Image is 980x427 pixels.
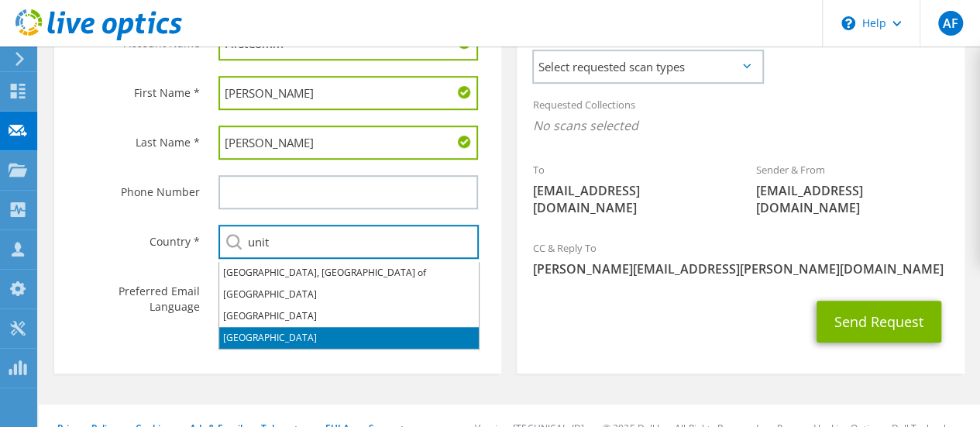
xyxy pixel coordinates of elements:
label: Country * [70,225,199,250]
li: [GEOGRAPHIC_DATA] [219,305,479,327]
label: Preferred Email Language [70,274,199,315]
div: Requested Collections [517,88,964,146]
span: [PERSON_NAME][EMAIL_ADDRESS][PERSON_NAME][DOMAIN_NAME] [532,260,948,277]
span: [EMAIL_ADDRESS][DOMAIN_NAME] [532,182,725,216]
label: Phone Number [70,175,199,200]
li: [GEOGRAPHIC_DATA] [219,327,479,349]
label: Last Name * [70,126,199,150]
li: [GEOGRAPHIC_DATA], [GEOGRAPHIC_DATA] of [219,262,479,284]
svg: \n [841,16,855,30]
span: [EMAIL_ADDRESS][DOMAIN_NAME] [756,182,949,216]
span: Select requested scan types [534,51,762,82]
span: AF [938,11,963,36]
div: Sender & From [741,153,965,224]
div: To [517,153,741,224]
button: Send Request [817,301,941,343]
label: First Name * [70,76,199,101]
span: No scans selected [532,117,948,134]
div: CC & Reply To [517,232,964,285]
li: [GEOGRAPHIC_DATA] [219,284,479,305]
